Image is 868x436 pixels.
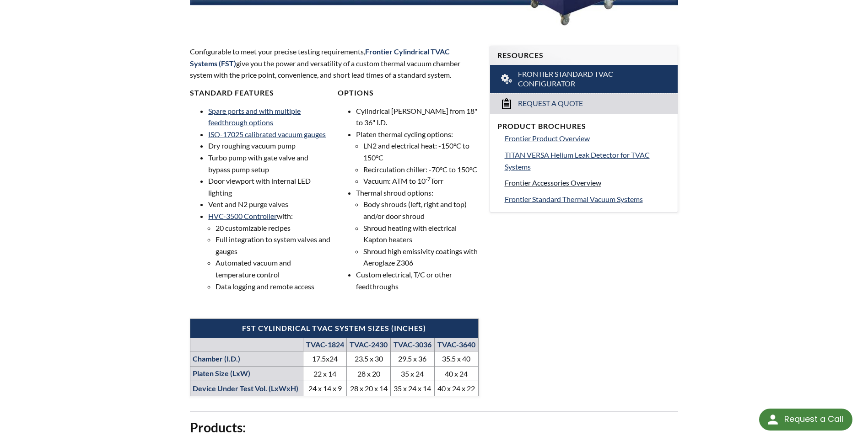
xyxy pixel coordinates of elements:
th: TVAC-3036 [391,338,435,351]
span: Frontier Cylindrical TVAC Systems (FST) [190,47,450,68]
h4: Resources [497,51,670,60]
li: Door viewport with internal LED lighting [208,175,331,198]
li: Body shrouds (left, right and top) and/or door shroud [363,198,479,222]
a: Request a Quote [490,93,678,114]
td: 23.5 x 30 [347,351,391,366]
h4: Product Brochures [497,122,670,131]
td: 35.5 x 40 [434,351,478,366]
li: Vacuum: ATM to 10 Torr [363,175,479,187]
h2: Products: [190,419,678,436]
td: 29.5 x 36 [391,351,435,366]
span: Frontier Product Overview [505,134,590,143]
li: Shroud high emissivity coatings with Aeroglaze Z306 [363,245,479,269]
th: Platen Size (LxW) [190,366,303,381]
th: TVAC-3640 [434,338,478,351]
a: Frontier Standard Thermal Vacuum Systems [505,193,670,205]
li: Vent and N2 purge valves [208,198,331,210]
td: 35 x 24 x 14 [391,381,435,396]
li: Custom electrical, T/C or other feedthroughs [356,269,479,292]
li: Thermal shroud options: [356,187,479,269]
a: Frontier Product Overview [505,133,670,144]
th: TVAC-1824 [303,338,347,351]
li: Cylindrical [PERSON_NAME] from 18" to 36" I.D. [356,105,479,128]
td: 22 x 14 [303,366,347,381]
li: 20 customizable recipes [216,222,331,234]
th: Device Under Test Vol. (LxWxH) [190,381,303,396]
td: 24 x 14 x 9 [303,381,347,396]
span: Frontier Standard Thermal Vacuum Systems [505,195,643,203]
li: Full integration to system valves and gauges [216,234,331,257]
span: Frontier Standard TVAC Configurator [518,69,651,89]
li: LN2 and electrical heat: -150°C to 150°C [363,140,479,163]
span: Request a Quote [518,99,583,108]
li: Data logging and remote access [216,281,331,292]
div: Request a Call [759,409,852,431]
h4: FST Cylindrical TVAC System Sizes (inches) [195,324,473,333]
span: Frontier Accessories Overview [505,178,601,187]
p: Configurable to meet your precise testing requirements, give you the power and versatility of a c... [190,46,478,81]
li: with: [208,210,331,292]
a: Frontier Accessories Overview [505,177,670,189]
li: Platen thermal cycling options: [356,128,479,187]
td: 35 x 24 [391,366,435,381]
th: Chamber (I.D.) [190,351,303,366]
td: 17.5x24 [303,351,347,366]
td: 28 x 20 [347,366,391,381]
li: Turbo pump with gate valve and bypass pump setup [208,152,331,175]
li: Shroud heating with electrical Kapton heaters [363,222,479,245]
h4: Standard Features [190,88,331,98]
td: 40 x 24 [434,366,478,381]
a: Frontier Standard TVAC Configurator [490,65,678,93]
span: TITAN VERSA Helium Leak Detector for TVAC Systems [505,150,650,171]
td: 40 x 24 x 22 [434,381,478,396]
a: Spare ports and with multiple feedthrough options [208,106,301,127]
td: 28 x 20 x 14 [347,381,391,396]
li: Automated vacuum and temperature control [216,257,331,280]
a: HVC-3500 Controller [208,212,277,220]
h4: Options [338,88,479,98]
div: Request a Call [784,409,843,430]
li: Recirculation chiller: -70°C to 150°C [363,164,479,175]
a: TITAN VERSA Helium Leak Detector for TVAC Systems [505,149,670,172]
th: TVAC-2430 [347,338,391,351]
img: round button [766,412,780,427]
sup: -7 [426,175,431,182]
a: ISO-17025 calibrated vacuum gauges [208,130,326,138]
li: Dry roughing vacuum pump [208,140,331,152]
